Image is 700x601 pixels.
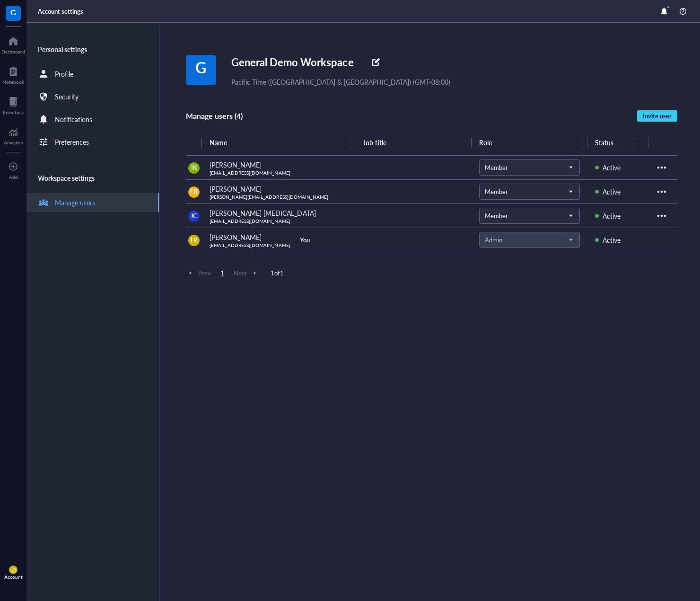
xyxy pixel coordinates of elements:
[210,218,315,224] div: [EMAIL_ADDRESS][DOMAIN_NAME]
[210,159,290,170] div: [PERSON_NAME]
[355,130,471,156] th: Job title
[1,49,25,54] div: Dashboard
[186,269,211,277] span: Prev
[3,109,24,115] div: Inventory
[55,114,92,124] div: Notifications
[217,269,228,277] span: 1
[210,208,315,218] div: [PERSON_NAME] [MEDICAL_DATA]
[38,7,83,16] div: Account settings
[271,269,284,277] span: 1 of 1
[2,79,24,85] div: Notebook
[55,69,73,79] div: Profile
[294,235,315,245] div: You
[191,164,197,172] span: IK
[26,64,159,83] a: Profile
[603,211,621,221] div: Active
[472,130,587,156] th: Role
[210,242,290,248] div: [EMAIL_ADDRESS][DOMAIN_NAME]
[26,87,159,106] a: Security
[210,184,328,194] div: [PERSON_NAME]
[485,187,572,196] span: Member
[190,188,197,196] span: EB
[595,137,630,148] span: Status
[210,194,328,200] div: [PERSON_NAME][EMAIL_ADDRESS][DOMAIN_NAME]
[11,567,16,573] span: LR
[210,137,336,148] span: Name
[485,212,572,220] span: Member
[231,54,354,70] span: General Demo Workspace
[10,6,16,18] span: G
[26,133,159,151] a: Preferences
[26,110,159,129] a: Notifications
[2,64,24,85] a: Notebook
[637,110,677,122] button: Invite user
[210,170,290,176] div: [EMAIL_ADDRESS][DOMAIN_NAME]
[55,197,95,208] div: Manage users
[26,167,159,189] div: Workspace settings
[4,574,23,580] div: Account
[1,34,25,54] a: Dashboard
[195,55,206,79] span: G
[4,124,23,145] a: Analytics
[26,193,159,212] a: Manage users
[3,94,24,115] a: Inventory
[603,162,621,173] div: Active
[479,137,569,148] span: Role
[587,130,649,156] th: Status
[26,38,159,61] div: Personal settings
[186,110,243,122] div: Manage users (4)
[234,269,259,277] span: Next
[191,236,197,245] span: LR
[191,212,197,221] span: JC
[4,140,23,145] div: Analytics
[202,130,355,156] th: Name
[55,137,89,147] div: Preferences
[9,174,18,180] div: Add
[231,77,451,87] div: Pacific Time ([GEOGRAPHIC_DATA] & [GEOGRAPHIC_DATA]) (GMT-08:00)
[485,236,572,244] span: Admin
[485,163,572,172] span: Member
[603,235,621,245] div: Active
[210,232,290,242] div: [PERSON_NAME]
[603,186,621,197] div: Active
[55,91,79,102] div: Security
[643,112,672,120] span: Invite user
